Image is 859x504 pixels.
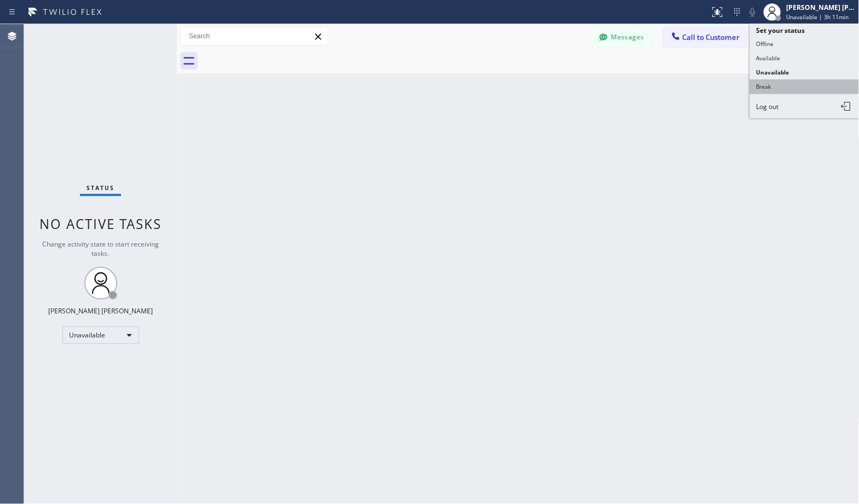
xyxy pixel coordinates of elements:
span: Change activity state to start receiving tasks. [42,239,159,258]
div: [PERSON_NAME] [PERSON_NAME] [787,3,856,12]
input: Search [181,27,328,45]
button: Mute [745,4,760,20]
div: Unavailable [62,327,139,344]
span: Unavailable | 3h 11min [787,13,849,21]
button: Messages [592,27,652,48]
div: [PERSON_NAME] [PERSON_NAME] [48,306,153,316]
span: Status [87,184,114,192]
span: No active tasks [39,215,162,233]
button: Call to Customer [663,27,747,48]
span: Call to Customer [683,32,740,42]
